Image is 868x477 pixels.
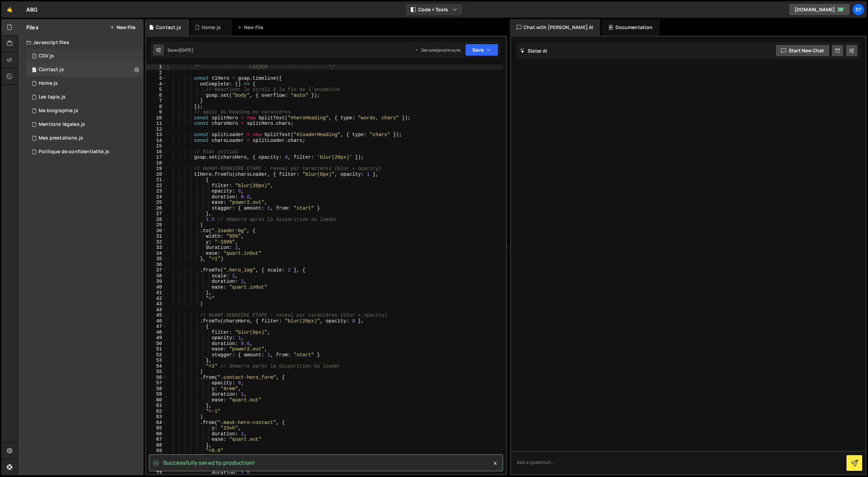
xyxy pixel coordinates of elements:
[146,138,166,144] div: 14
[146,217,166,223] div: 28
[39,94,66,100] div: Les tapis.js
[146,403,166,409] div: 61
[146,132,166,138] div: 13
[39,80,58,87] div: Home.js
[110,25,135,30] button: New File
[26,5,38,14] div: ABG
[26,24,39,31] h2: Files
[146,76,166,81] div: 3
[26,131,144,145] div: 16686/46222.js
[146,211,166,217] div: 27
[146,352,166,358] div: 52
[852,3,865,16] a: St
[146,149,166,155] div: 16
[146,155,166,160] div: 17
[26,104,144,118] div: 16686/46109.js
[146,160,166,166] div: 18
[146,172,166,177] div: 20
[146,279,166,284] div: 39
[26,118,144,131] div: 16686/46408.js
[146,251,166,256] div: 34
[146,409,166,414] div: 62
[39,121,85,128] div: Mentions légales.js
[146,222,166,228] div: 29
[146,290,166,296] div: 41
[146,380,166,386] div: 57
[39,67,64,73] div: Contact.js
[146,448,166,454] div: 69
[146,64,166,70] div: 1
[39,53,54,59] div: CGV.js
[39,108,78,114] div: Ma biographie.js
[789,3,850,16] a: [DOMAIN_NAME]
[146,93,166,98] div: 6
[146,301,166,307] div: 43
[146,234,166,239] div: 31
[146,330,166,335] div: 48
[202,24,221,31] div: Home.js
[163,459,255,466] span: Successfully saved to production!
[146,127,166,132] div: 12
[146,437,166,442] div: 67
[146,177,166,183] div: 21
[146,262,166,268] div: 36
[32,54,36,59] span: 1
[146,188,166,194] div: 23
[146,206,166,211] div: 26
[146,284,166,290] div: 40
[146,397,166,403] div: 60
[146,313,166,318] div: 45
[146,194,166,200] div: 24
[146,358,166,363] div: 53
[156,24,181,31] div: Contact.js
[26,145,144,159] div: 16686/46409.js
[237,24,266,31] div: New File
[146,465,166,471] div: 72
[146,143,166,149] div: 15
[180,47,193,53] div: [DATE]
[146,341,166,347] div: 50
[510,19,600,36] div: Chat with [PERSON_NAME] AI
[146,273,166,279] div: 38
[146,121,166,127] div: 11
[146,425,166,431] div: 65
[146,335,166,341] div: 49
[39,149,109,155] div: Politique de confidentialité.js
[146,307,166,313] div: 44
[146,454,166,460] div: 70
[146,324,166,330] div: 47
[601,19,659,36] div: Documentation
[146,369,166,375] div: 55
[146,115,166,121] div: 10
[18,36,144,49] div: Javascript files
[146,267,166,273] div: 37
[146,414,166,420] div: 63
[146,296,166,302] div: 42
[465,44,498,56] button: Save
[146,318,166,324] div: 46
[146,471,166,476] div: 73
[146,183,166,189] div: 22
[26,90,144,104] div: 16686/46185.js
[39,135,83,141] div: Mes prestations.js
[146,70,166,76] div: 2
[146,200,166,206] div: 25
[775,44,830,57] button: Start new chat
[146,363,166,369] div: 54
[146,228,166,234] div: 30
[146,166,166,172] div: 19
[146,386,166,392] div: 58
[520,48,547,54] h2: Slater AI
[146,81,166,87] div: 4
[415,47,461,53] div: Dev and prod in sync
[32,68,36,73] span: 1
[146,420,166,426] div: 64
[405,3,463,16] button: Code + Tools
[26,63,144,77] div: 16686/46215.js
[146,245,166,251] div: 33
[146,431,166,437] div: 66
[146,87,166,93] div: 5
[1,1,18,18] a: 🤙
[167,47,193,53] div: Saved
